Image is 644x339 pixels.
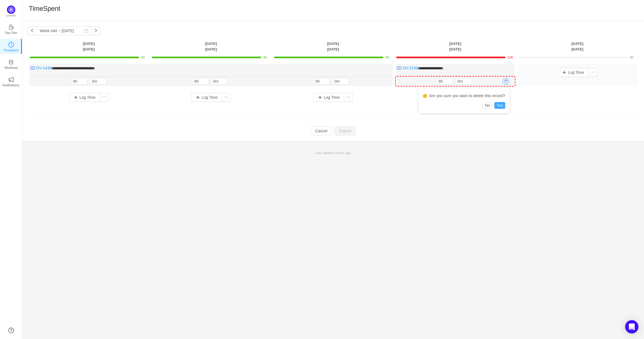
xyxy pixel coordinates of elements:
span: 6 hours ago [333,151,351,155]
button: icon: ellipsis [100,93,109,102]
button: Submit [334,127,356,135]
span: 8h [263,55,267,59]
a: icon: question-circle [8,328,14,333]
button: Log Time [69,93,100,102]
button: Log Time [558,68,588,77]
img: Quantify [7,6,15,14]
span: 8h [386,55,389,59]
a: DV-1336 [403,66,418,70]
i: icon: exclamation-circle [423,94,427,98]
a: icon: coffeeDay One [8,26,14,32]
i: icon: coffee [8,24,14,30]
img: 10300 [31,66,35,70]
button: icon: ellipsis [222,93,231,102]
button: icon: delete [503,78,509,85]
span: Last update: [316,151,351,155]
span: 0h [630,55,633,59]
button: Cancel [311,127,332,135]
a: DV-1436 [36,66,51,70]
p: TimeSpent [4,48,19,53]
p: Workload [4,65,17,70]
div: Open Intercom Messenger [625,320,638,333]
p: Notifications [2,83,19,88]
th: [DATE] [DATE] [150,41,272,52]
span: 8h [141,55,145,59]
button: Yes [494,102,505,109]
th: [DATE] [DATE] [272,41,394,52]
button: icon: ellipsis [588,68,597,77]
p: Day One [5,30,17,35]
button: icon: right [91,26,100,35]
input: Select a week [36,26,92,35]
th: [DATE] [DATE] [516,41,638,52]
i: icon: inbox [8,59,14,65]
h1: TimeSpent [29,4,60,13]
i: icon: calendar [84,29,88,33]
button: icon: left [28,26,37,35]
th: [DATE] [DATE] [394,41,516,52]
button: No [483,102,492,109]
button: Log Time [313,93,344,102]
a: icon: notificationNotifications [8,79,14,84]
a: icon: clock-circleTimeSpent [8,44,14,49]
a: icon: inboxWorkload [8,61,14,67]
img: 10300 [397,66,401,70]
span: 10h [508,55,513,59]
button: Log Time [191,93,222,102]
i: icon: clock-circle [8,42,14,47]
p: Quantify [6,14,16,18]
div: Are you sure you want to delete this record? [423,93,505,99]
i: icon: notification [8,77,14,82]
th: [DATE] [DATE] [28,41,150,52]
button: icon: ellipsis [344,93,353,102]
